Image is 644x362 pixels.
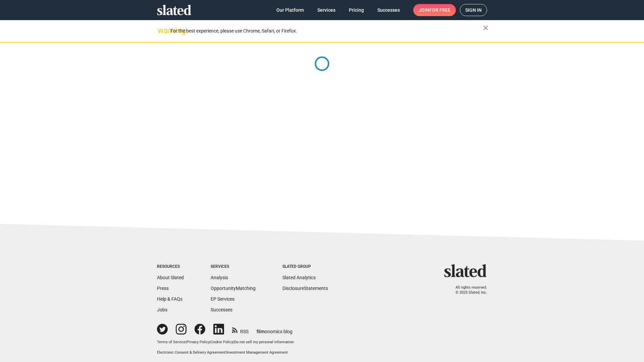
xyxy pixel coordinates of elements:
[233,340,234,344] span: |
[349,4,364,16] span: Pricing
[211,296,234,302] a: EP Services
[211,307,232,312] a: Successes
[377,4,400,16] span: Successes
[282,275,316,280] a: Slated Analytics
[413,4,456,16] a: Joinfor free
[170,26,483,36] div: For the best experience, please use Chrome, Safari, or Firefox.
[482,24,490,32] mat-icon: close
[419,4,450,16] span: Join
[157,296,182,302] a: Help & FAQs
[157,307,167,312] a: Jobs
[157,264,184,269] div: Resources
[157,286,169,291] a: Press
[225,350,226,355] span: |
[460,4,487,16] a: Sign in
[157,340,185,344] a: Terms of Service
[448,285,487,295] p: All rights reserved. © 2025 Slated, Inc.
[157,275,184,280] a: About Slated
[232,324,249,335] a: RSS
[257,329,265,334] span: film
[372,4,405,16] a: Successes
[271,4,309,16] a: Our Platform
[276,4,304,16] span: Our Platform
[211,275,228,280] a: Analysis
[211,286,256,291] a: OpportunityMatching
[226,350,288,355] a: Investment Management Agreement
[157,350,225,355] a: Electronic Consent & Delivery Agreement
[465,4,482,16] span: Sign in
[343,4,369,16] a: Pricing
[210,340,211,344] span: |
[185,340,186,344] span: |
[158,26,166,35] mat-icon: warning
[211,340,233,344] a: Cookie Policy
[317,4,335,16] span: Services
[282,264,328,269] div: Slated Group
[312,4,341,16] a: Services
[234,340,294,345] button: Do not sell my personal information
[186,340,210,344] a: Privacy Policy
[257,323,292,335] a: filmonomics blog
[282,286,328,291] a: DisclosureStatements
[211,264,256,269] div: Services
[429,4,450,16] span: for free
